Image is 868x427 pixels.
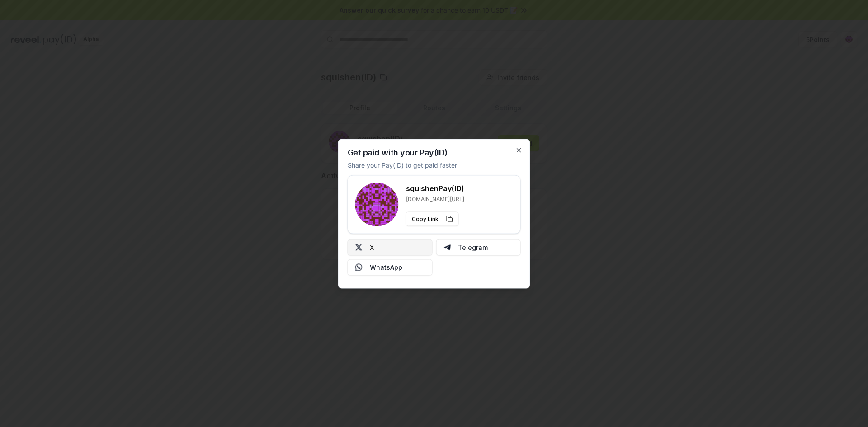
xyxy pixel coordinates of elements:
[348,239,433,255] button: X
[348,259,433,275] button: WhatsApp
[348,160,457,169] p: Share your Pay(ID) to get paid faster
[406,195,464,202] p: [DOMAIN_NAME][URL]
[436,239,521,255] button: Telegram
[348,148,448,156] h2: Get paid with your Pay(ID)
[443,244,451,251] img: Telegram
[406,211,459,226] button: Copy Link
[355,244,363,251] img: X
[355,263,363,271] img: Whatsapp
[406,183,464,193] h3: squishen Pay(ID)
